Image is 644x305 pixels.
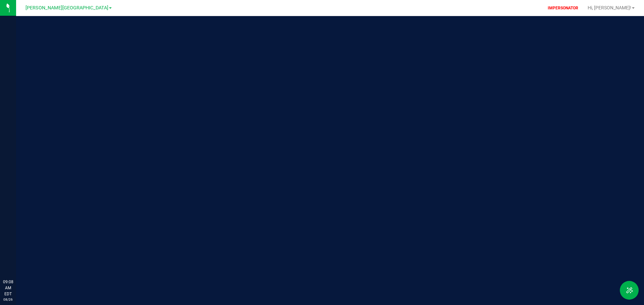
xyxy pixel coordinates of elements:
button: Toggle Menu [620,281,639,300]
p: 08/26 [3,297,13,302]
span: Hi, [PERSON_NAME]! [588,5,631,10]
span: [PERSON_NAME][GEOGRAPHIC_DATA] [25,5,108,11]
p: IMPERSONATOR [545,5,581,11]
p: 09:08 AM EDT [3,279,13,297]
